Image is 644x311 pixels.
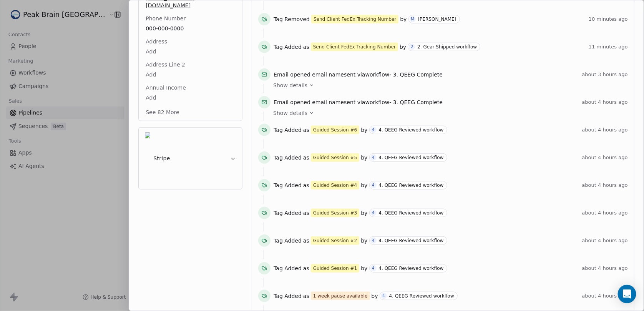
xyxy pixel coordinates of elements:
[274,98,443,106] span: email name sent via workflow -
[400,43,406,51] span: by
[393,99,443,105] span: 3. QEEG Complete
[372,155,374,161] div: 4
[303,209,309,217] span: as
[146,94,235,101] span: Add
[361,209,367,217] span: by
[361,154,367,161] span: by
[393,72,443,78] span: 3. QEEG Complete
[618,285,636,303] div: Open Intercom Messenger
[145,132,150,185] img: Stripe
[273,109,307,117] span: Show details
[582,127,628,133] span: about 4 hours ago
[361,237,367,244] span: by
[417,44,477,50] div: 2. Gear Shipped workflow
[313,293,368,299] div: 1 week pause available
[582,210,628,216] span: about 4 hours ago
[303,181,309,189] span: as
[273,81,307,89] span: Show details
[411,44,413,50] div: 2
[153,155,170,162] span: Stripe
[274,71,443,78] span: email name sent via workflow -
[361,264,367,272] span: by
[274,126,302,134] span: Tag Added
[582,265,628,271] span: about 4 hours ago
[314,16,396,23] div: Send Client FedEx Tracking Number
[303,292,309,300] span: as
[274,181,302,189] span: Tag Added
[274,237,302,244] span: Tag Added
[146,48,235,55] span: Add
[146,25,235,32] span: 000-000-0000
[313,126,357,133] div: Guided Session #6
[313,265,357,272] div: Guided Session #1
[582,182,628,188] span: about 4 hours ago
[303,237,309,244] span: as
[274,209,302,217] span: Tag Added
[303,264,309,272] span: as
[589,16,628,22] span: 10 minutes ago
[582,293,628,299] span: about 4 hours ago
[379,210,444,216] div: 4. QEEG Reviewed workflow
[274,15,310,23] span: Tag Removed
[141,105,184,119] button: See 82 More
[379,127,444,133] div: 4. QEEG Reviewed workflow
[372,265,374,271] div: 4
[274,43,302,51] span: Tag Added
[303,126,309,134] span: as
[582,72,628,78] span: about 3 hours ago
[274,292,302,300] span: Tag Added
[589,44,628,50] span: 11 minutes ago
[361,126,367,134] span: by
[389,293,454,299] div: 4. QEEG Reviewed workflow
[582,238,628,244] span: about 4 hours ago
[372,210,374,216] div: 4
[313,43,396,50] div: Send Client FedEx Tracking Number
[418,17,456,22] div: [PERSON_NAME]
[313,210,357,216] div: Guided Session #3
[139,128,242,189] button: StripeStripe
[361,181,367,189] span: by
[379,266,444,271] div: 4. QEEG Reviewed workflow
[274,99,310,105] span: Email opened
[274,72,310,78] span: Email opened
[313,237,357,244] div: Guided Session #2
[144,38,169,45] span: Address
[411,16,414,22] div: M
[379,238,444,243] div: 4. QEEG Reviewed workflow
[144,84,188,91] span: Annual Income
[144,61,187,68] span: Address Line 2
[313,182,357,189] div: Guided Session #4
[274,264,302,272] span: Tag Added
[372,182,374,188] div: 4
[303,154,309,161] span: as
[313,154,357,161] div: Guided Session #5
[372,292,378,300] span: by
[273,109,622,117] a: Show details
[146,71,235,78] span: Add
[379,183,444,188] div: 4. QEEG Reviewed workflow
[372,127,374,133] div: 4
[372,238,374,244] div: 4
[382,293,385,299] div: 4
[400,15,407,23] span: by
[379,155,444,160] div: 4. QEEG Reviewed workflow
[303,43,309,51] span: as
[274,154,302,161] span: Tag Added
[273,81,622,89] a: Show details
[582,155,628,161] span: about 4 hours ago
[144,15,187,22] span: Phone Number
[582,99,628,105] span: about 4 hours ago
